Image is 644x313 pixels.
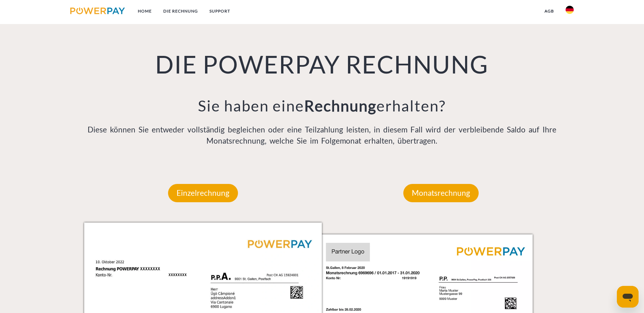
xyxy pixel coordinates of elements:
img: logo-powerpay.svg [70,7,125,14]
img: de [566,6,574,14]
p: Monatsrechnung [403,184,479,202]
a: Home [132,5,158,17]
p: Einzelrechnung [168,184,238,202]
p: Diese können Sie entweder vollständig begleichen oder eine Teilzahlung leisten, in diesem Fall wi... [84,124,560,147]
a: DIE RECHNUNG [158,5,204,17]
iframe: Schaltfläche zum Öffnen des Messaging-Fensters [617,286,639,308]
a: agb [539,5,560,17]
h3: Sie haben eine erhalten? [84,96,560,115]
b: Rechnung [304,97,376,115]
h1: DIE POWERPAY RECHNUNG [84,49,560,79]
a: SUPPORT [204,5,236,17]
